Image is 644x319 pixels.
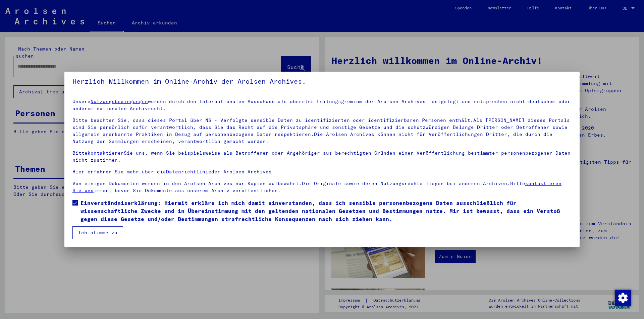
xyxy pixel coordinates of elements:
[615,290,631,306] img: Zustimmung ändern
[72,117,572,145] p: Bitte beachten Sie, dass dieses Portal über NS - Verfolgte sensible Daten zu identifizierten oder...
[72,98,572,112] p: Unsere wurden durch den Internationalen Ausschuss als oberstes Leitungsgremium der Arolsen Archiv...
[72,180,572,194] p: Von einigen Dokumenten werden in den Arolsen Archives nur Kopien aufbewahrt.Die Originale sowie d...
[72,150,572,164] p: Bitte Sie uns, wenn Sie beispielsweise als Betroffener oder Angehöriger aus berechtigten Gründen ...
[72,226,123,239] button: Ich stimme zu
[166,169,211,175] a: Datenrichtlinie
[80,199,572,223] span: Einverständniserklärung: Hiermit erkläre ich mich damit einverstanden, dass ich sensible personen...
[72,168,572,175] p: Hier erfahren Sie mehr über die der Arolsen Archives.
[72,76,572,87] h5: Herzlich Willkommen im Online-Archiv der Arolsen Archives.
[88,150,124,156] a: kontaktieren
[91,98,148,104] a: Nutzungsbedingungen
